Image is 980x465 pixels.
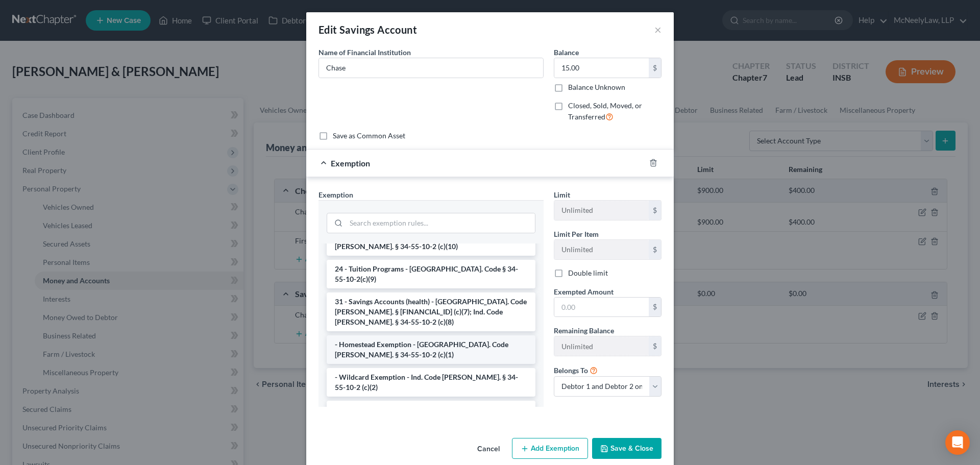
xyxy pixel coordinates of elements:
[512,438,588,459] button: Add Exemption
[333,131,405,141] label: Save as Common Asset
[331,158,370,168] span: Exemption
[649,298,661,317] div: $
[554,366,588,375] span: Belongs To
[649,58,661,78] div: $
[346,213,535,233] input: Search exemption rules...
[327,335,535,364] li: - Homestead Exemption - [GEOGRAPHIC_DATA]. Code [PERSON_NAME]. § 34-55-10-2 (c)(1)
[554,240,649,259] input: --
[649,240,661,259] div: $
[654,23,661,36] button: ×
[319,58,543,78] input: Enter name...
[554,201,649,220] input: --
[568,82,625,92] label: Balance Unknown
[327,260,535,288] li: 24 - Tuition Programs - [GEOGRAPHIC_DATA]. Code § 34-55-10-2(c)(9)
[318,190,353,199] span: Exemption
[649,336,661,356] div: $
[945,430,970,455] div: Open Intercom Messenger
[327,401,535,429] li: - Intangible Personal Property - Ind. Code [PERSON_NAME]. § 34-55-10-2 (c)(3)
[318,22,417,37] div: Edit Savings Account
[554,58,649,78] input: 0.00
[554,229,599,239] label: Limit Per Item
[554,336,649,356] input: --
[554,287,614,296] span: Exempted Amount
[592,438,661,459] button: Save & Close
[327,368,535,397] li: - Wildcard Exemption - Ind. Code [PERSON_NAME]. § 34-55-10-2 (c)(2)
[554,190,570,199] span: Limit
[469,439,508,459] button: Cancel
[554,298,649,317] input: 0.00
[554,47,579,58] label: Balance
[318,48,411,57] span: Name of Financial Institution
[554,325,614,336] label: Remaining Balance
[327,292,535,331] li: 31 - Savings Accounts (health) - [GEOGRAPHIC_DATA]. Code [PERSON_NAME]. § [FINANCIAL_ID] (c)(7); ...
[568,101,642,121] span: Closed, Sold, Moved, or Transferred
[568,268,608,278] label: Double limit
[649,201,661,220] div: $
